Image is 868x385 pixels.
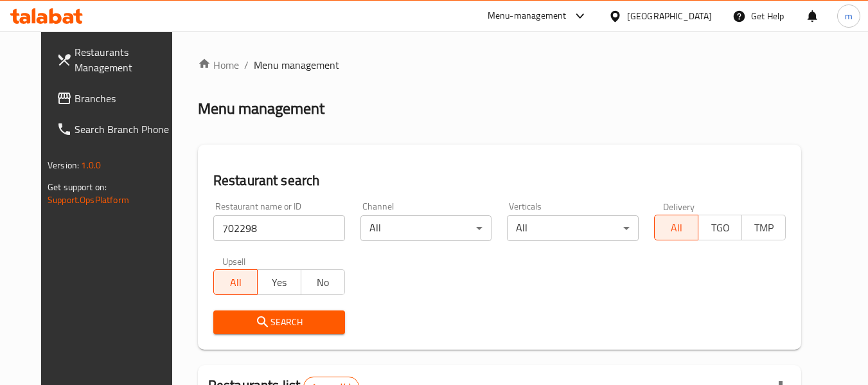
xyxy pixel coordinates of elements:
a: Support.OpsPlatform [48,192,129,208]
span: Menu management [254,57,339,73]
span: No [306,273,340,292]
span: 1.0.0 [81,157,101,174]
a: Home [198,57,239,73]
span: Get support on: [48,179,107,195]
a: Restaurants Management [46,37,186,83]
span: Restaurants Management [75,44,176,75]
button: No [301,269,345,295]
span: Yes [263,273,296,292]
span: Search Branch Phone [75,121,176,137]
label: Delivery [663,202,695,211]
span: Version: [48,157,79,174]
label: Upsell [222,256,246,265]
li: / [244,57,249,73]
a: Branches [46,83,186,114]
div: All [360,215,492,241]
button: Search [213,310,345,334]
button: All [654,215,698,240]
span: Search [224,314,335,330]
nav: breadcrumb [198,57,801,73]
span: All [219,273,252,292]
button: TGO [698,215,742,240]
span: Branches [75,91,176,106]
span: TGO [704,219,737,237]
button: All [213,269,258,295]
span: m [845,9,853,23]
div: [GEOGRAPHIC_DATA] [627,9,712,23]
h2: Restaurant search [213,171,786,190]
span: TMP [747,219,781,237]
span: All [660,219,693,237]
input: Search for restaurant name or ID.. [213,215,345,241]
div: Menu-management [488,8,567,24]
h2: Menu management [198,98,324,119]
div: All [507,215,639,241]
button: TMP [741,215,786,240]
a: Search Branch Phone [46,114,186,145]
button: Yes [257,269,301,295]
